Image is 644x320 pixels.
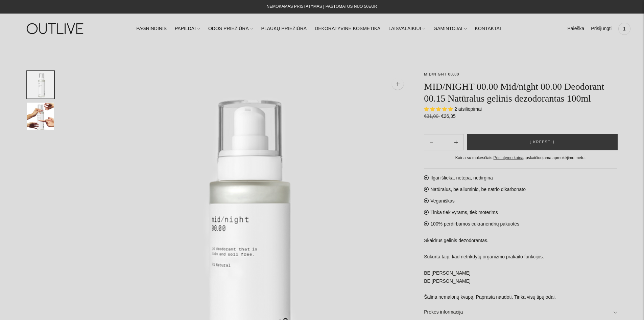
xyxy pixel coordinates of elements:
[27,103,54,130] button: Translation missing: en.general.accessibility.image_thumbail
[449,134,463,150] button: Subtract product quantity
[618,21,630,36] a: 1
[467,134,618,150] button: Į krepšelį
[27,71,54,99] button: Translation missing: en.general.accessibility.image_thumbail
[424,72,459,76] a: MID/NIGHT 00.00
[438,137,449,147] input: Product quantity
[530,139,554,146] span: Į krepšelį
[315,21,380,36] a: DEKORATYVINĖ KOSMETIKA
[494,155,524,160] a: Pristatymo kaina
[454,106,482,112] span: 2 atsiliepimai
[261,21,307,36] a: PLAUKŲ PRIEŽIŪRA
[567,21,584,36] a: Paieška
[175,21,200,36] a: PAPILDAI
[424,154,617,162] div: Kaina su mokesčiais. apskaičiuojama apmokėjimo metu.
[267,3,377,11] div: NEMOKAMAS PRISTATYMAS Į PAŠTOMATUS NUO 50EUR
[591,21,612,36] a: Prisijungti
[14,17,98,40] img: OUTLIVE
[620,24,629,34] span: 1
[475,21,501,36] a: KONTAKTAI
[208,21,253,36] a: ODOS PRIEŽIŪRA
[424,106,454,112] span: 5.00 stars
[388,21,425,36] a: LAISVALAIKIUI
[424,81,617,104] h1: MID/NIGHT 00.00 Mid/night 00.00 Deodorant 00.15 Natūralus gelinis dezodorantas 100ml
[433,21,467,36] a: GAMINTOJAI
[441,113,456,119] span: €26,35
[424,134,438,150] button: Add product quantity
[424,113,440,119] s: €31,00
[136,21,167,36] a: PAGRINDINIS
